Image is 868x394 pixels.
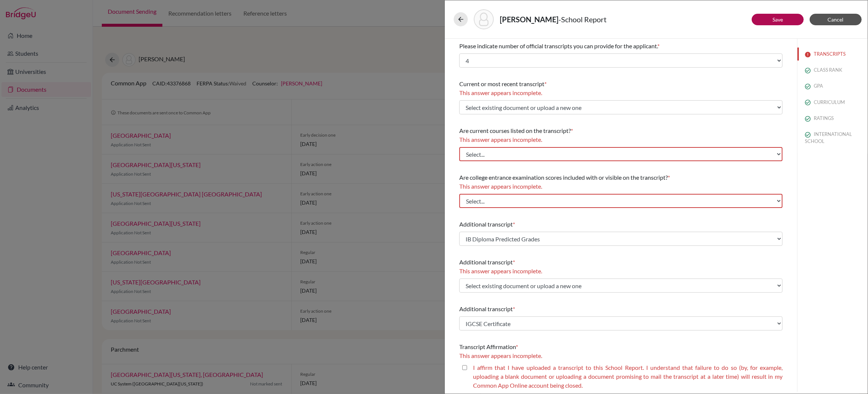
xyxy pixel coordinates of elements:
[459,267,542,274] span: This answer appears incomplete.
[459,174,668,181] span: Are college entrance examination scores included with or visible on the transcript?
[459,305,513,312] span: Additional transcript
[797,79,868,92] button: GPA
[797,64,868,76] button: CLASS RANK
[805,52,811,58] img: error-544570611efd0a2d1de9.svg
[459,80,544,87] span: Current or most recent transcript
[459,42,657,49] span: Please indicate number of official transcripts you can provide for the applicant.
[459,136,542,143] span: This answer appears incomplete.
[473,363,783,390] label: I affirm that I have uploaded a transcript to this School Report. I understand that failure to do...
[459,352,542,359] span: This answer appears incomplete.
[805,132,811,138] img: check_circle_outline-e4d4ac0f8e9136db5ab2.svg
[805,116,811,122] img: check_circle_outline-e4d4ac0f8e9136db5ab2.svg
[805,68,811,74] img: check_circle_outline-e4d4ac0f8e9136db5ab2.svg
[805,100,811,105] img: check_circle_outline-e4d4ac0f8e9136db5ab2.svg
[459,343,516,350] span: Transcript Affirmation
[797,112,868,125] button: RATINGS
[797,96,868,109] button: CURRICULUM
[805,84,811,89] img: check_circle_outline-e4d4ac0f8e9136db5ab2.svg
[558,15,606,24] span: - School Report
[797,48,868,61] button: TRANSCRIPTS
[459,258,513,266] span: Additional transcript
[459,221,513,228] span: Additional transcript
[500,15,558,24] strong: [PERSON_NAME]
[459,89,542,96] span: This answer appears incomplete.
[797,128,868,148] button: INTERNATIONAL SCHOOL
[459,183,542,190] span: This answer appears incomplete.
[459,127,571,134] span: Are current courses listed on the transcript?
